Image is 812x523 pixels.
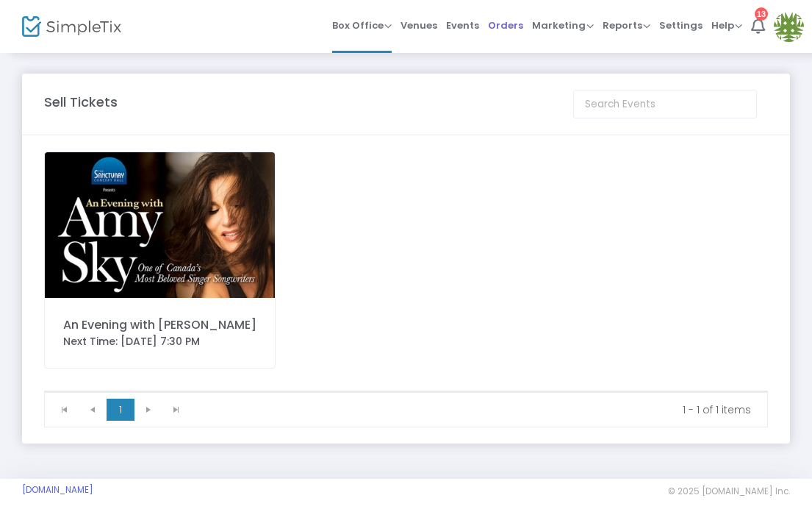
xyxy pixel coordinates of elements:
m-panel-title: Sell Tickets [44,92,118,112]
span: Events [446,7,479,44]
span: Help [711,18,742,32]
span: Venues [400,7,437,44]
span: Orders [488,7,523,44]
a: [DOMAIN_NAME] [22,484,93,496]
kendo-pager-info: 1 - 1 of 1 items [201,402,751,417]
img: AmySkyOctSinpletix.jpeg [45,152,275,298]
span: Box Office [332,18,392,32]
span: Settings [659,7,703,44]
div: 13 [755,7,768,21]
div: Next Time: [DATE] 7:30 PM [63,334,256,349]
span: Reports [603,18,650,32]
div: An Evening with [PERSON_NAME] [63,316,256,334]
span: Page 1 [107,399,134,421]
span: © 2025 [DOMAIN_NAME] Inc. [668,485,790,497]
span: Marketing [532,18,594,32]
div: Data table [45,391,767,392]
input: Search Events [573,90,757,118]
